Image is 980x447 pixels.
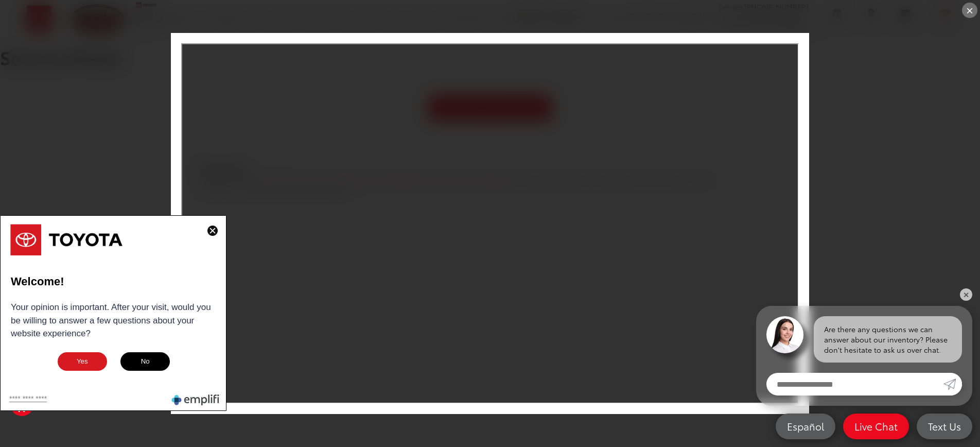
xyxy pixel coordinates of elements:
[766,316,803,353] img: Agent profile photo
[843,414,909,439] a: Live Chat
[849,420,903,433] span: Live Chat
[923,420,966,433] span: Text Us
[962,3,977,18] div: ×
[776,414,835,439] a: Español
[917,414,972,439] a: Text Us
[782,420,829,433] span: Español
[943,373,962,396] a: Submit
[766,373,943,396] input: Enter your message
[814,316,962,363] div: Are there any questions we can answer about our inventory? Please don't hesitate to ask us over c...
